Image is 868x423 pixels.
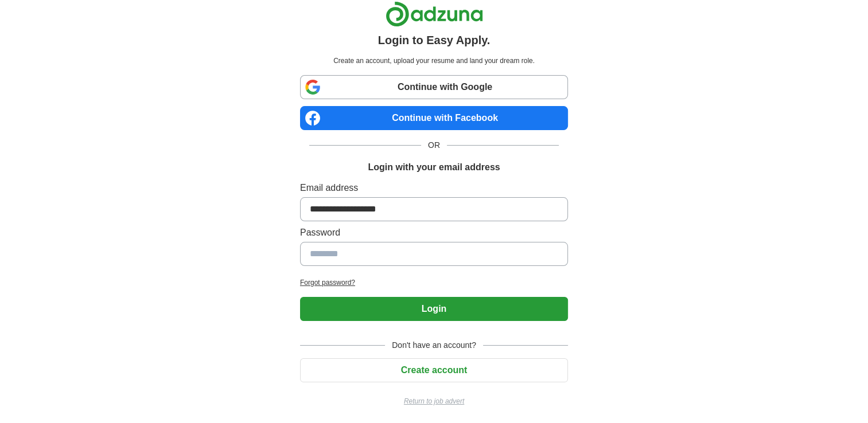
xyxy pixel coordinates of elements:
span: Don't have an account? [385,339,483,351]
img: Adzuna logo [386,1,483,27]
span: OR [421,139,447,151]
a: Forgot password? [300,277,568,288]
p: Create an account, upload your resume and land your dream role. [302,56,566,66]
a: Return to job advert [300,396,568,406]
a: Continue with Google [300,75,568,99]
a: Continue with Facebook [300,106,568,130]
h1: Login to Easy Apply. [378,32,491,49]
label: Email address [300,181,568,195]
h1: Login with your email address [368,160,500,174]
label: Password [300,226,568,240]
a: Create account [300,365,568,375]
button: Login [300,297,568,321]
button: Create account [300,358,568,382]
